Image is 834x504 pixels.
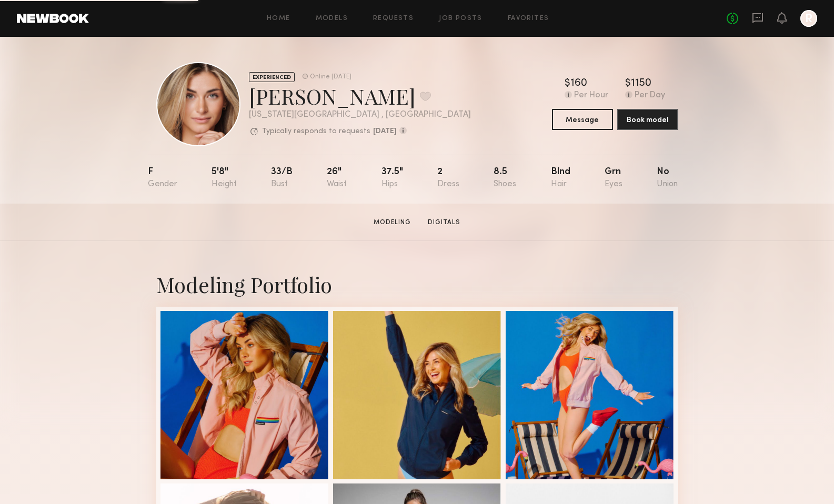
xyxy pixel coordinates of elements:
[156,270,678,298] div: Modeling Portfolio
[617,109,678,130] button: Book model
[570,78,587,89] div: 160
[424,218,465,227] a: Digitals
[800,10,817,27] a: R
[625,78,631,89] div: $
[249,110,471,119] div: [US_STATE][GEOGRAPHIC_DATA] , [GEOGRAPHIC_DATA]
[373,15,414,22] a: Requests
[605,167,622,189] div: Grn
[574,91,608,100] div: Per Hour
[271,167,293,189] div: 33/b
[494,167,516,189] div: 8.5
[439,15,483,22] a: Job Posts
[212,167,237,189] div: 5'8"
[373,128,397,135] b: [DATE]
[437,167,459,189] div: 2
[249,82,471,110] div: [PERSON_NAME]
[657,167,678,189] div: No
[635,91,665,100] div: Per Day
[249,72,295,82] div: EXPERIENCED
[327,167,347,189] div: 26"
[310,74,351,80] div: Online [DATE]
[552,109,613,130] button: Message
[262,128,370,135] p: Typically responds to requests
[267,15,290,22] a: Home
[148,167,177,189] div: F
[631,78,651,89] div: 1150
[369,218,415,227] a: Modeling
[316,15,348,22] a: Models
[508,15,549,22] a: Favorites
[381,167,403,189] div: 37.5"
[565,78,570,89] div: $
[551,167,570,189] div: Blnd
